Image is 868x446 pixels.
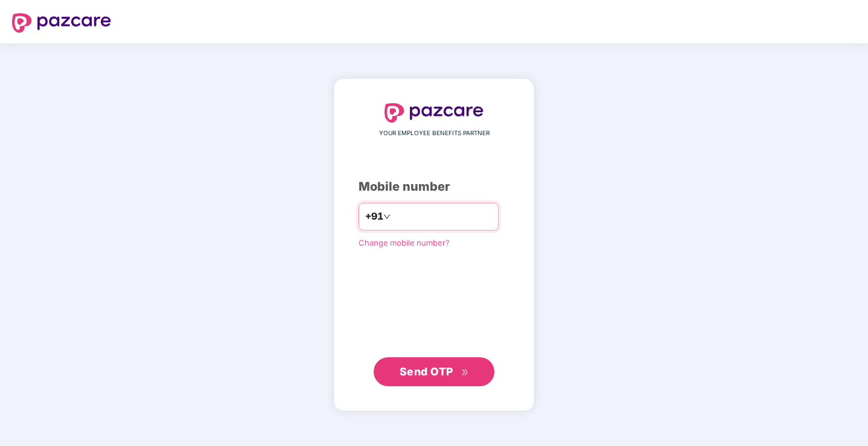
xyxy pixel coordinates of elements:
span: double-right [461,369,469,377]
span: +91 [365,209,383,224]
span: Send OTP [400,365,453,378]
img: logo [385,103,483,123]
a: Change mobile number? [359,238,450,247]
span: down [383,213,391,220]
span: YOUR EMPLOYEE BENEFITS PARTNER [379,129,490,138]
img: logo [12,13,111,33]
div: Mobile number [359,177,509,196]
button: Send OTPdouble-right [374,357,494,386]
